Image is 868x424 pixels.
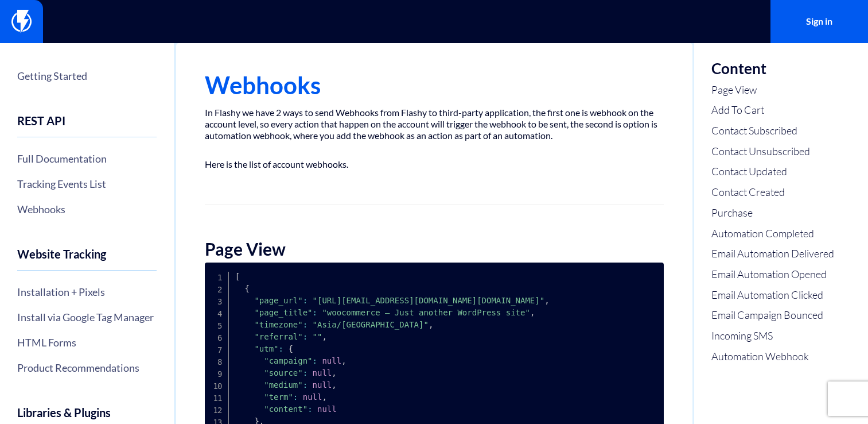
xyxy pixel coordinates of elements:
[254,344,278,353] span: "utm"
[711,83,834,98] a: Page View
[17,199,157,219] a: Webhooks
[711,226,834,241] a: Automation Completed
[17,333,157,352] a: HTML Forms
[235,272,240,281] span: [
[17,358,157,377] a: Product Recommendations
[303,392,322,402] span: null
[303,368,308,377] span: :
[205,107,664,141] p: In Flashy we have 2 ways to send Webhooks from Flashy to third-party application, the first one i...
[303,320,308,329] span: :
[711,164,834,179] a: Contact Updated
[176,9,692,35] input: Search...
[17,149,157,168] a: Full Documentation
[17,307,157,327] a: Install via Google Tag Manager
[711,246,834,261] a: Email Automation Delivered
[303,332,308,341] span: :
[530,308,535,317] span: ,
[288,344,293,353] span: {
[322,308,530,317] span: "woocommerce – Just another WordPress site"
[711,124,834,138] a: Contact Subscribed
[303,296,308,305] span: :
[711,329,834,344] a: Incoming SMS
[254,296,302,305] span: "page_url"
[322,332,326,341] span: ,
[544,296,549,305] span: ,
[313,332,322,341] span: ""
[254,332,302,341] span: "referral"
[711,103,834,118] a: Add To Cart
[332,368,336,377] span: ,
[17,282,157,302] a: Installation + Pixels
[279,344,283,353] span: :
[313,356,317,365] span: :
[322,356,341,365] span: null
[322,392,326,402] span: ,
[17,66,157,86] a: Getting Started
[264,368,302,377] span: "source"
[254,320,302,329] span: "timezone"
[332,380,336,390] span: ,
[17,114,157,137] h4: REST API
[711,267,834,282] a: Email Automation Opened
[313,308,317,317] span: :
[313,368,332,377] span: null
[308,404,312,414] span: :
[711,206,834,221] a: Purchase
[313,320,429,329] span: "Asia/[GEOGRAPHIC_DATA]"
[264,392,293,402] span: "term"
[205,238,286,259] strong: Page View
[711,288,834,303] a: Email Automation Clicked
[711,308,834,323] a: Email Campaign Bounced
[245,284,250,293] span: {
[341,356,346,365] span: ,
[711,60,834,77] h3: Content
[313,380,332,390] span: null
[317,404,337,414] span: null
[264,380,302,390] span: "medium"
[711,144,834,159] a: Contact Unsubscribed
[264,356,312,365] span: "campaign"
[264,404,308,414] span: "content"
[711,185,834,200] a: Contact Created
[17,248,157,271] h4: Website Tracking
[254,308,312,317] span: "page_title"
[17,174,157,194] a: Tracking Events List
[303,380,308,390] span: :
[711,349,834,364] a: Automation Webhook
[293,392,298,402] span: :
[205,159,664,170] p: Here is the list of account webhooks.
[205,72,664,98] h1: Webhooks
[313,296,545,305] span: "[URL][EMAIL_ADDRESS][DOMAIN_NAME][DOMAIN_NAME]"
[429,320,433,329] span: ,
